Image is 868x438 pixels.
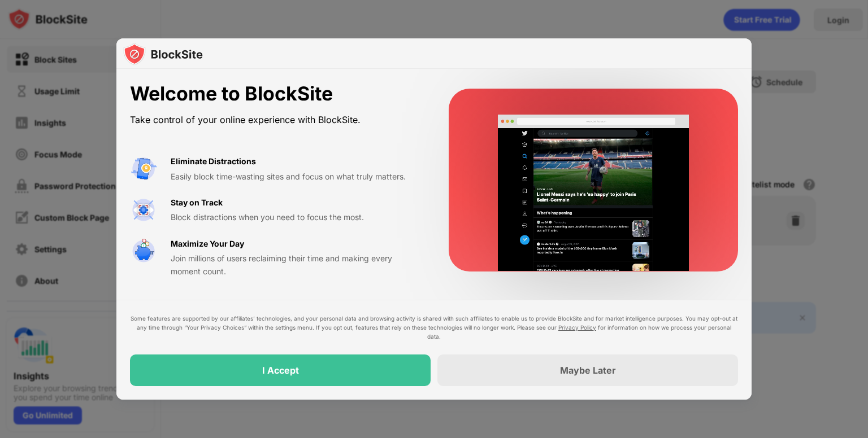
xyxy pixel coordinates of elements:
[171,155,256,168] div: Eliminate Distractions
[558,324,596,331] a: Privacy Policy
[130,155,157,182] img: value-avoid-distractions.svg
[130,82,422,106] div: Welcome to BlockSite
[171,252,422,278] div: Join millions of users reclaiming their time and making every moment count.
[130,314,738,341] div: Some features are supported by our affiliates’ technologies, and your personal data and browsing ...
[171,238,244,250] div: Maximize Your Day
[130,196,157,224] img: value-focus.svg
[123,43,203,65] img: logo-blocksite.svg
[560,365,616,376] div: Maybe Later
[130,238,157,265] img: value-safe-time.svg
[171,196,223,209] div: Stay on Track
[130,112,422,128] div: Take control of your online experience with BlockSite.
[262,365,299,376] div: I Accept
[171,211,422,224] div: Block distractions when you need to focus the most.
[171,170,422,183] div: Easily block time-wasting sites and focus on what truly matters.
